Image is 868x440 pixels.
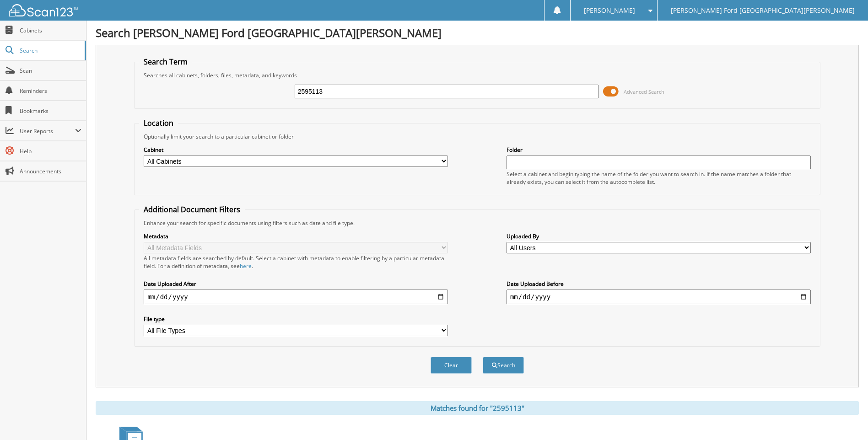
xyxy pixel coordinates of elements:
[624,88,664,95] span: Advanced Search
[507,170,811,186] div: Select a cabinet and begin typing the name of the folder you want to search in. If the name match...
[96,25,859,40] h1: Search [PERSON_NAME] Ford [GEOGRAPHIC_DATA][PERSON_NAME]
[507,146,811,154] label: Folder
[144,280,448,288] label: Date Uploaded After
[507,232,811,240] label: Uploaded By
[20,147,81,155] span: Help
[144,232,448,240] label: Metadata
[20,27,81,34] span: Cabinets
[671,8,855,13] span: [PERSON_NAME] Ford [GEOGRAPHIC_DATA][PERSON_NAME]
[9,4,78,16] img: scan123-logo-white.svg
[584,8,635,13] span: [PERSON_NAME]
[483,357,524,374] button: Search
[139,71,815,79] div: Searches all cabinets, folders, files, metadata, and keywords
[139,133,815,140] div: Optionally limit your search to a particular cabinet or folder
[139,118,178,128] legend: Location
[20,127,75,135] span: User Reports
[96,401,859,415] div: Matches found for "2595113"
[139,57,192,67] legend: Search Term
[20,107,81,115] span: Bookmarks
[144,315,448,323] label: File type
[240,262,252,270] a: here
[507,290,811,304] input: end
[20,47,80,54] span: Search
[20,67,81,75] span: Scan
[20,167,81,175] span: Announcements
[144,254,448,270] div: All metadata fields are searched by default. Select a cabinet with metadata to enable filtering b...
[507,280,811,288] label: Date Uploaded Before
[144,290,448,304] input: start
[139,219,815,227] div: Enhance your search for specific documents using filters such as date and file type.
[431,357,472,374] button: Clear
[139,204,245,215] legend: Additional Document Filters
[144,146,448,154] label: Cabinet
[20,87,81,95] span: Reminders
